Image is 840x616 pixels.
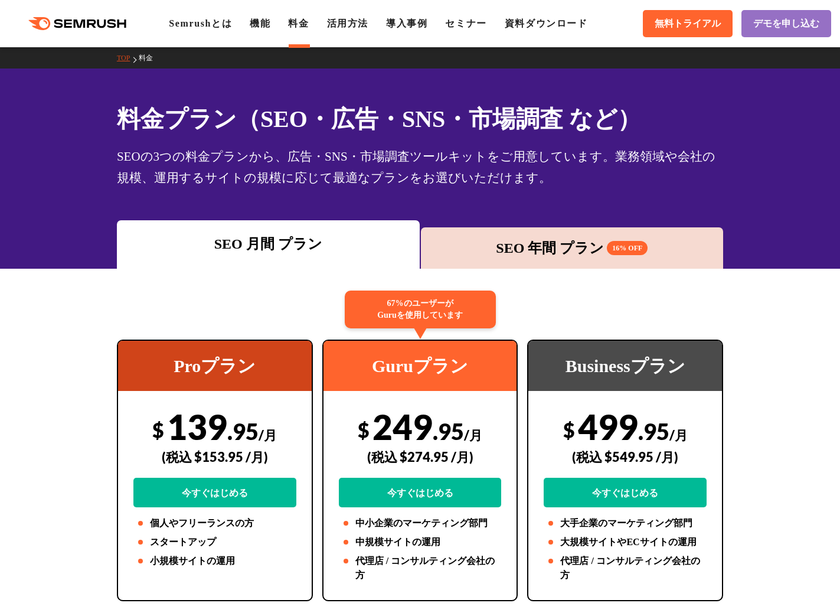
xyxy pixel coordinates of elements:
a: 機能 [250,18,270,28]
a: 料金 [139,54,162,62]
a: TOP [117,54,139,62]
span: 16% OFF [607,241,648,255]
li: 大規模サイトやECサイトの運用 [544,535,707,549]
span: $ [358,418,370,442]
span: デモを申し込む [753,18,819,30]
span: /月 [669,427,688,443]
li: 代理店 / コンサルティング会社の方 [544,554,707,582]
li: スタートアップ [133,535,296,549]
a: 料金 [288,18,309,28]
h1: 料金プラン（SEO・広告・SNS・市場調査 など） [117,102,723,136]
a: 今すぐはじめる [133,478,296,507]
div: Proプラン [118,341,312,391]
a: 活用方法 [327,18,368,28]
a: 今すぐはじめる [339,478,502,507]
li: 大手企業のマーケティング部門 [544,516,707,530]
li: 代理店 / コンサルティング会社の方 [339,554,502,582]
div: SEO 年間 プラン [427,237,718,259]
span: 無料トライアル [655,18,721,30]
div: 67%のユーザーが Guruを使用しています [345,291,496,328]
a: Semrushとは [169,18,232,28]
span: .95 [433,418,464,445]
span: /月 [464,427,482,443]
div: 249 [339,406,502,507]
li: 中小企業のマーケティング部門 [339,516,502,530]
div: Guruプラン [323,341,517,391]
div: Businessプラン [528,341,722,391]
a: 今すぐはじめる [544,478,707,507]
li: 個人やフリーランスの方 [133,516,296,530]
a: 無料トライアル [643,10,733,37]
div: SEO 月間 プラン [123,233,414,255]
li: 中規模サイトの運用 [339,535,502,549]
a: 導入事例 [386,18,427,28]
li: 小規模サイトの運用 [133,554,296,568]
div: 139 [133,406,296,507]
div: (税込 $549.95 /月) [544,436,707,478]
div: (税込 $274.95 /月) [339,436,502,478]
span: $ [152,418,164,442]
a: セミナー [445,18,486,28]
div: SEOの3つの料金プランから、広告・SNS・市場調査ツールキットをご用意しています。業務領域や会社の規模、運用するサイトの規模に応じて最適なプランをお選びいただけます。 [117,146,723,188]
div: (税込 $153.95 /月) [133,436,296,478]
span: /月 [259,427,277,443]
span: $ [563,418,575,442]
span: .95 [227,418,259,445]
a: 資料ダウンロード [505,18,588,28]
div: 499 [544,406,707,507]
a: デモを申し込む [741,10,831,37]
span: .95 [638,418,669,445]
